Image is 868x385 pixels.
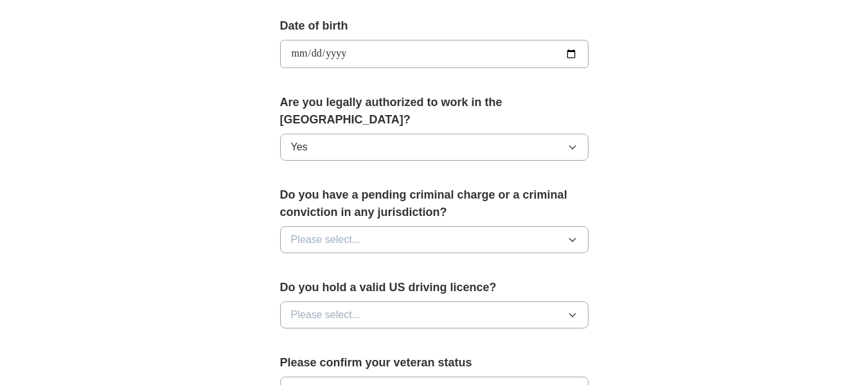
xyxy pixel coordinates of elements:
[280,301,589,328] button: Please select...
[280,279,589,296] label: Do you hold a valid US driving licence?
[280,186,589,221] label: Do you have a pending criminal charge or a criminal conviction in any jurisdiction?
[291,232,361,247] span: Please select...
[291,307,361,323] span: Please select...
[280,134,589,161] button: Yes
[280,226,589,253] button: Please select...
[280,94,589,129] label: Are you legally authorized to work in the [GEOGRAPHIC_DATA]?
[291,139,308,155] span: Yes
[280,17,589,35] label: Date of birth
[280,354,589,372] label: Please confirm your veteran status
